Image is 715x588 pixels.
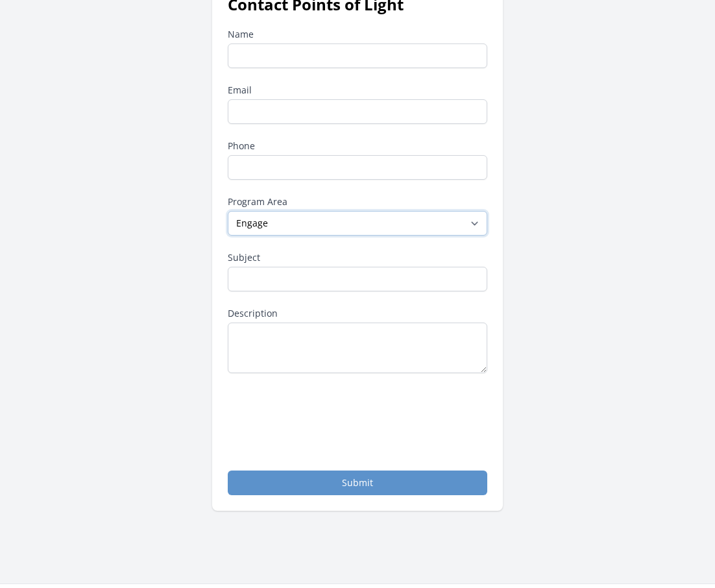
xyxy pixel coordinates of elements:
[228,195,487,208] label: Program Area
[228,251,487,264] label: Subject
[228,140,487,153] label: Phone
[228,307,487,320] label: Description
[228,471,487,495] button: Submit
[228,28,487,41] label: Name
[228,389,425,439] iframe: reCAPTCHA
[228,211,487,236] select: Program Area
[228,84,487,97] label: Email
